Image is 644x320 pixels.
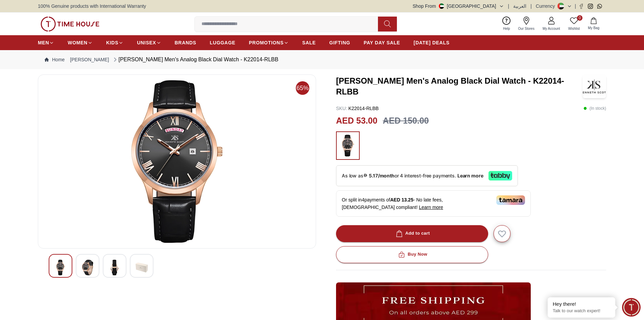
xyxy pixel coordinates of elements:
[414,37,450,49] a: [DATE] DEALS
[296,81,309,95] span: 65%
[54,260,67,275] img: Kenneth Scott Men's Analog Black Dial Watch - K22014-RLBB
[397,251,427,258] div: Buy Now
[329,39,350,46] span: GIFTING
[336,114,377,127] h2: AED 53.00
[336,76,582,97] h3: [PERSON_NAME] Men's Analog Black Dial Watch - K22014-RLBB
[414,39,450,46] span: [DATE] DEALS
[38,50,606,69] nav: Breadcrumb
[210,37,236,49] a: LUGGAGE
[81,260,94,275] img: Kenneth Scott Men's Analog Black Dial Watch - K22014-RLBB
[302,39,316,46] span: SALE
[575,3,576,9] span: |
[582,74,606,98] img: Kenneth Scott Men's Analog Black Dial Watch - K22014-RLBB
[302,37,316,49] a: SALE
[588,4,593,9] a: Instagram
[249,37,289,49] a: PROMOTIONS
[136,260,148,275] img: Kenneth Scott Men's Analog Black Dial Watch - K22014-RLBB
[499,15,514,33] a: Help
[109,260,121,275] img: Kenneth Scott Men's Analog Black Dial Watch - K22014-RLBB
[419,205,443,210] span: Learn more
[583,105,606,112] p: ( In stock )
[329,37,350,49] a: GIFTING
[530,3,532,9] span: |
[45,56,65,63] a: Home
[579,4,584,9] a: Facebook
[496,195,525,205] img: Tamara
[44,80,310,243] img: Kenneth Scott Men's Analog Black Dial Watch - K22014-RLBB
[336,246,488,263] button: Buy Now
[584,16,603,32] button: My Bag
[500,26,513,31] span: Help
[175,37,196,49] a: BRANDS
[439,3,444,9] img: United Arab Emirates
[553,301,610,307] div: Hey there!
[585,25,602,30] span: My Bag
[553,308,610,314] p: Talk to our watch expert!
[383,114,429,127] h3: AED 150.00
[106,37,123,49] a: KIDS
[137,37,161,49] a: UNISEX
[514,15,539,33] a: Our Stores
[68,37,93,49] a: WOMEN
[175,39,196,46] span: BRANDS
[38,39,49,46] span: MEN
[41,17,99,31] img: ...
[38,37,54,49] a: MEN
[210,39,236,46] span: LUGGAGE
[339,135,356,156] img: ...
[564,15,584,33] a: 0Wishlist
[364,39,400,46] span: PAY DAY SALE
[508,3,509,9] span: |
[112,56,279,64] div: [PERSON_NAME] Men's Analog Black Dial Watch - K22014-RLBB
[390,197,413,202] span: AED 13.25
[364,37,400,49] a: PAY DAY SALE
[622,298,641,317] div: Chat Widget
[336,225,488,242] button: Add to cart
[597,4,602,9] a: Whatsapp
[413,3,504,9] button: Shop From[GEOGRAPHIC_DATA]
[513,3,526,9] button: العربية
[336,106,347,111] span: SKU :
[577,15,582,21] span: 0
[70,56,109,63] a: [PERSON_NAME]
[540,26,563,31] span: My Account
[336,105,379,112] p: K22014-RLBB
[566,26,582,31] span: Wishlist
[38,3,146,9] span: 100% Genuine products with International Warranty
[137,39,156,46] span: UNISEX
[106,39,118,46] span: KIDS
[516,26,537,31] span: Our Stores
[336,190,531,217] div: Or split in 4 payments of - No late fees, [DEMOGRAPHIC_DATA] compliant!
[249,39,284,46] span: PROMOTIONS
[395,230,430,237] div: Add to cart
[536,3,558,9] div: Currency
[68,39,88,46] span: WOMEN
